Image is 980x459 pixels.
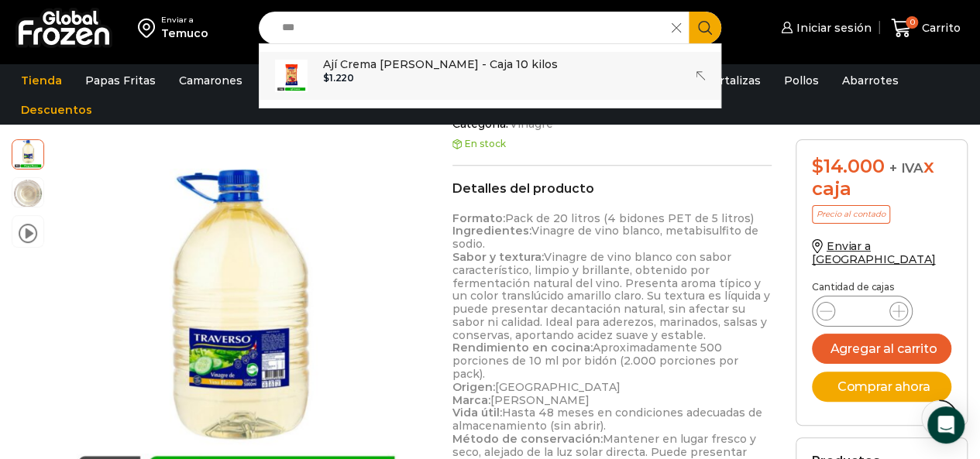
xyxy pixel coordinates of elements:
a: Pollos [776,66,827,95]
span: vinagre blanco traverso [12,138,43,169]
a: 0 Carrito [887,10,965,46]
p: En stock [452,139,772,149]
p: Precio al contado [812,205,890,224]
span: Iniciar sesión [793,20,872,36]
button: Search button [689,12,721,44]
a: Iniciar sesión [777,12,872,43]
button: Comprar ahora [812,372,951,402]
a: Descuentos [13,95,100,125]
a: Camarones [171,66,250,95]
a: Hortalizas [696,66,769,95]
strong: Rendimiento en cocina: [452,341,593,355]
strong: Sabor y textura: [452,250,544,264]
a: Papas Fritas [77,66,163,95]
strong: Vida útil: [452,406,502,420]
a: Enviar a [GEOGRAPHIC_DATA] [812,239,936,266]
strong: Marca: [452,393,490,407]
button: Agregar al carrito [812,334,951,364]
p: Cantidad de cajas [812,282,951,293]
span: Categoría: [452,118,772,131]
span: vinagre vino blanco [12,178,43,209]
a: Vinagre [507,118,552,131]
strong: Formato: [452,211,505,225]
a: Ají Crema [PERSON_NAME] - Caja 10 kilos $1.220 [260,52,721,100]
input: Product quantity [848,300,877,322]
p: Ají Crema [PERSON_NAME] - Caja 10 kilos [323,56,558,73]
span: Carrito [918,20,961,36]
div: Open Intercom Messenger [927,406,965,444]
h2: Detalles del producto [452,181,772,196]
strong: Ingredientes: [452,224,531,238]
span: 0 [906,16,918,29]
div: Temuco [161,26,208,41]
div: x caja [812,156,951,200]
strong: Método de conservación: [452,432,603,446]
span: + IVA [889,160,923,176]
a: Abarrotes [834,66,906,95]
div: Enviar a [161,15,208,26]
bdi: 14.000 [812,155,884,177]
span: $ [812,155,824,177]
strong: Origen: [452,380,495,394]
bdi: 1.220 [323,72,354,84]
img: address-field-icon.svg [138,15,161,41]
span: $ [323,72,329,84]
a: Tienda [13,66,70,95]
